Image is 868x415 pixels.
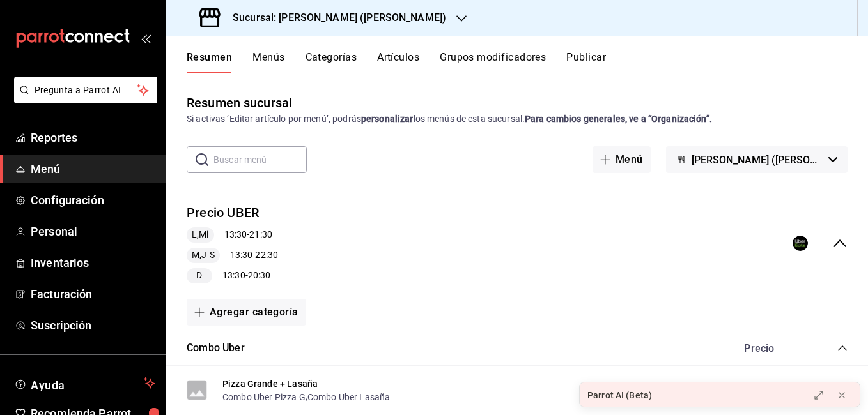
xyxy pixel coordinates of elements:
div: Si activas ‘Editar artículo por menú’, podrás los menús de esta sucursal. [187,112,848,126]
button: Resumen [187,51,232,73]
input: Buscar menú [213,147,307,172]
button: collapse-category-row [837,343,848,353]
button: Combo Uber [187,341,245,356]
a: Pregunta a Parrot AI [9,93,157,106]
strong: Para cambios generales, ve a “Organización”. [525,114,712,124]
span: Personal [31,223,155,240]
div: 13:30 - 21:30 [187,227,278,243]
h3: Sucursal: [PERSON_NAME] ([PERSON_NAME]) [222,10,446,26]
button: Combo Uber Lasaña [307,391,391,404]
button: Pizza Grande + Lasaña [222,377,318,390]
button: [PERSON_NAME] ([PERSON_NAME]) [666,146,848,173]
span: Menú [31,160,155,177]
strong: personalizar [361,114,414,124]
button: Publicar [566,51,606,73]
button: Categorías [306,51,357,73]
span: L,Mi [187,228,214,241]
span: Configuración [31,192,155,209]
div: 13:30 - 20:30 [187,268,278,283]
button: Combo Uber Pizza G [222,391,306,404]
div: 13:30 - 22:30 [187,248,278,263]
button: open_drawer_menu [141,33,151,43]
div: Parrot AI (Beta) [587,389,652,402]
button: Artículos [377,51,419,73]
button: Agregar categoría [187,299,306,326]
button: Menús [252,51,284,73]
div: collapse-menu-row [166,193,868,294]
span: M,J-S [187,248,220,262]
span: Suscripción [31,317,155,334]
span: Facturación [31,285,155,303]
div: Resumen sucursal [187,93,292,112]
span: Inventarios [31,254,155,271]
div: Precio [731,342,813,354]
button: Menú [593,146,651,173]
span: Reportes [31,129,155,146]
button: Pregunta a Parrot AI [14,77,157,103]
div: , [222,390,390,404]
div: navigation tabs [187,51,868,73]
span: Ayuda [31,375,139,391]
span: D [191,269,207,282]
button: Grupos modificadores [440,51,546,73]
span: Pregunta a Parrot AI [35,84,137,97]
span: [PERSON_NAME] ([PERSON_NAME]) [692,154,823,166]
button: Precio UBER [187,204,259,222]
